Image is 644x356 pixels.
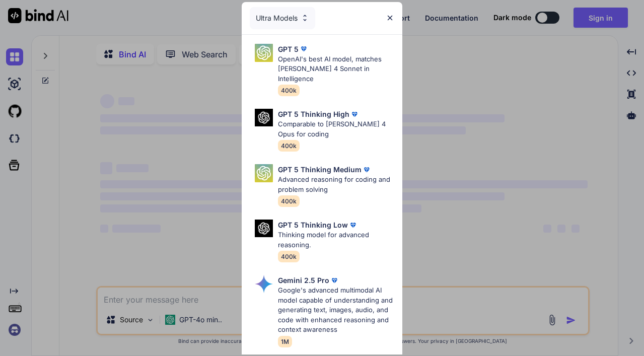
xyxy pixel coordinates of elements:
[255,220,273,237] img: Pick Models
[349,109,360,119] img: premium
[278,286,395,335] p: Google's advanced multimodal AI model capable of understanding and generating text, images, audio...
[255,44,273,62] img: Pick Models
[255,109,273,126] img: Pick Models
[348,220,358,230] img: premium
[278,220,348,230] p: GPT 5 Thinking Low
[362,165,372,175] img: premium
[255,164,273,182] img: Pick Models
[278,195,300,207] span: 400k
[278,336,292,347] span: 1M
[278,140,300,152] span: 400k
[278,44,299,54] p: GPT 5
[278,175,395,194] p: Advanced reasoning for coding and problem solving
[255,275,273,293] img: Pick Models
[278,164,362,175] p: GPT 5 Thinking Medium
[278,230,395,250] p: Thinking model for advanced reasoning.
[278,109,349,119] p: GPT 5 Thinking High
[278,251,300,262] span: 400k
[386,14,394,22] img: close
[299,44,309,54] img: premium
[301,14,309,22] img: Pick Models
[329,275,339,286] img: premium
[278,54,395,84] p: OpenAI's best AI model, matches [PERSON_NAME] 4 Sonnet in Intelligence
[250,7,315,29] div: Ultra Models
[278,85,300,96] span: 400k
[278,119,395,139] p: Comparable to [PERSON_NAME] 4 Opus for coding
[278,275,329,286] p: Gemini 2.5 Pro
